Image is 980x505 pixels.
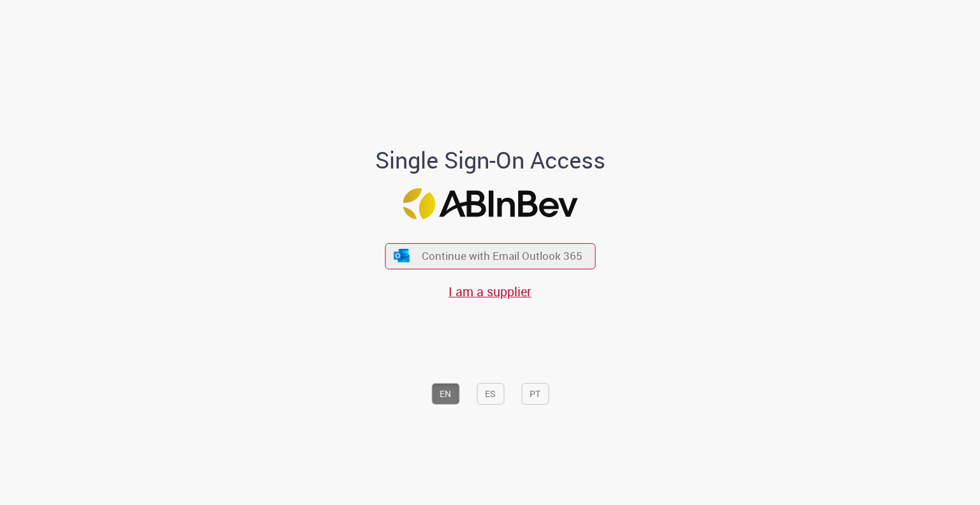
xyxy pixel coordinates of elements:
img: Logo ABInBev [403,188,577,220]
img: ícone Azure/Microsoft 360 [393,249,411,262]
span: Continue with Email Outlook 365 [422,249,583,264]
h1: Single Sign-On Access [313,147,667,173]
button: PT [521,383,549,405]
button: ES [477,383,504,405]
button: ícone Azure/Microsoft 360 Continue with Email Outlook 365 [385,243,595,269]
button: EN [431,383,459,405]
a: I am a supplier [449,283,531,300]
